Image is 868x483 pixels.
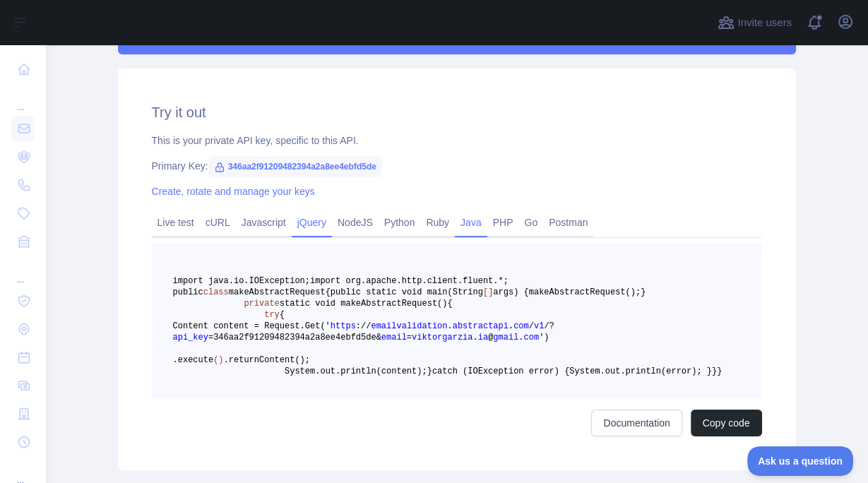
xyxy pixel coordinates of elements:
[280,299,361,309] span: static void make
[432,366,569,376] span: catch (IOException error) {
[549,321,554,331] span: ?
[244,299,279,309] span: private
[569,366,600,376] span: System
[152,211,200,234] a: Live test
[381,333,407,342] span: email
[493,333,518,342] span: gmail
[453,321,509,331] span: abstractapi
[493,287,528,297] span: args) {
[641,287,646,297] span: }
[320,366,427,376] span: out.println(content);
[173,287,203,297] span: public
[407,333,412,342] span: =
[544,321,549,331] span: /
[259,355,305,365] span: Content()
[200,211,236,234] a: cURL
[478,333,488,342] span: ia
[447,321,452,331] span: .
[208,333,381,342] span: =346aa2f91209482394a2a8ee4ebfd5de&
[292,211,332,234] a: jQuery
[529,287,549,297] span: make
[523,333,539,342] span: com
[173,355,214,365] span: .execute
[737,15,792,31] span: Invite users
[356,321,361,331] span: :
[11,85,34,113] div: ...
[173,321,305,331] span: Content content = Request.
[236,211,292,234] a: Javascript
[326,287,331,297] span: {
[213,355,223,365] span: ()
[591,410,682,436] a: Documentation
[152,186,315,197] a: Create, rotate and manage your keys
[361,299,447,309] span: AbstractRequest()
[173,333,208,342] span: api_key
[152,133,762,148] div: This is your private API key, specific to this API.
[361,321,366,331] span: /
[509,321,513,331] span: .
[487,211,519,234] a: PHP
[483,287,493,297] span: []
[310,276,509,286] span: import org.apache.http.client.fluent.*;
[152,159,762,173] div: Primary Key:
[529,321,534,331] span: /
[455,211,487,234] a: Java
[549,287,635,297] span: AbstractRequest()
[420,211,455,234] a: Ruby
[513,321,529,331] span: com
[472,333,477,342] span: .
[229,287,326,297] span: makeAbstractRequest
[11,257,34,285] div: ...
[305,321,331,331] span: Get('
[488,333,493,342] span: @
[280,310,285,320] span: {
[717,366,722,376] span: }
[331,321,356,331] span: https
[539,333,549,342] span: ')
[173,276,310,286] span: import java.io.IOException;
[152,102,762,122] h2: Try it out
[447,299,452,309] span: {
[518,211,543,234] a: Go
[518,333,523,342] span: .
[371,321,447,331] span: emailvalidation
[747,446,854,476] iframe: Toggle Customer Support
[379,211,421,234] a: Python
[412,333,472,342] span: viktorgarzia
[712,366,717,376] span: }
[305,355,310,365] span: ;
[285,366,315,376] span: System
[203,287,229,297] span: class
[636,287,641,297] span: ;
[715,11,795,34] button: Invite users
[224,355,259,365] span: .return
[264,310,280,320] span: try
[331,287,483,297] span: public static void main(String
[543,211,593,234] a: Postman
[427,366,432,376] span: }
[600,366,605,376] span: .
[534,321,544,331] span: v1
[208,156,382,177] span: 346aa2f91209482394a2a8ee4ebfd5de
[315,366,320,376] span: .
[332,211,379,234] a: NodeJS
[605,366,712,376] span: out.println(error); }
[691,410,762,436] button: Copy code
[366,321,371,331] span: /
